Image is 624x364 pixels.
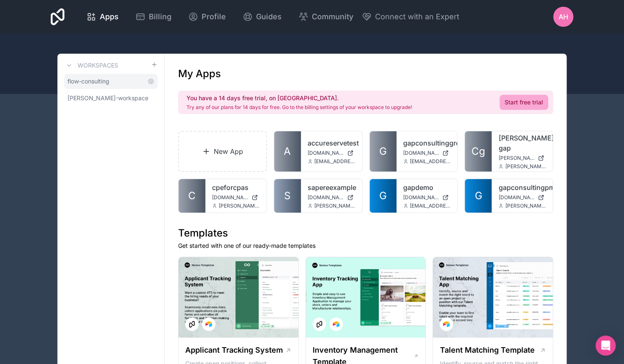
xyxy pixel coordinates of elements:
a: G [465,179,492,213]
span: [PERSON_NAME]-workspace [67,94,148,102]
a: New App [178,131,267,172]
h1: My Apps [178,67,221,81]
span: [DOMAIN_NAME] [308,150,344,156]
h1: Templates [178,226,553,240]
span: [PERSON_NAME][DOMAIN_NAME] [498,155,534,161]
h1: Talent Matching Template [440,344,534,356]
a: sapereexample [308,182,355,192]
span: [EMAIL_ADDRESS][DOMAIN_NAME] [410,203,451,209]
a: A [274,131,301,172]
span: S [284,189,290,203]
span: [PERSON_NAME][EMAIL_ADDRESS][DOMAIN_NAME] [219,203,260,209]
p: Try any of our plans for 14 days for free. Go to the billing settings of your workspace to upgrade! [186,104,412,111]
span: [DOMAIN_NAME] [212,194,248,201]
a: [PERSON_NAME]-gap [498,133,546,153]
a: Workspaces [64,60,118,70]
a: [DOMAIN_NAME] [498,194,546,201]
span: Billing [149,11,171,23]
a: [DOMAIN_NAME] [308,194,355,201]
span: Profile [202,11,226,23]
a: C [179,179,205,213]
a: gapconsultingpm [498,182,546,192]
a: accureservetest [308,138,355,148]
a: Start free trial [500,95,548,110]
a: S [274,179,301,213]
div: Open Intercom Messenger [596,335,616,356]
span: [PERSON_NAME][EMAIL_ADDRESS][DOMAIN_NAME] [505,203,546,209]
a: gapdemo [403,182,451,192]
h3: Workspaces [78,61,118,70]
span: Guides [256,11,282,23]
a: Community [292,8,360,26]
span: Cg [471,145,485,158]
a: G [370,179,396,213]
a: [DOMAIN_NAME] [308,150,355,156]
img: Airtable Logo [205,321,212,328]
a: gapconsultinggroup [403,138,451,148]
span: [EMAIL_ADDRESS][DOMAIN_NAME] [410,158,451,165]
a: [PERSON_NAME][DOMAIN_NAME] [498,155,546,161]
span: A [284,145,291,158]
a: Profile [181,8,233,26]
p: Get started with one of our ready-made templates [178,242,553,250]
span: [PERSON_NAME][EMAIL_ADDRESS][DOMAIN_NAME] [314,203,355,209]
span: Community [312,11,353,23]
h1: Applicant Tracking System [185,344,283,356]
a: [DOMAIN_NAME] [403,150,451,156]
a: Cg [465,131,492,172]
span: Apps [100,11,119,23]
span: [EMAIL_ADDRESS][DOMAIN_NAME] [314,158,355,165]
span: C [188,189,196,203]
span: flow-consulting [67,77,109,86]
span: [DOMAIN_NAME] [498,194,534,201]
span: [DOMAIN_NAME] [403,150,439,156]
a: cpeforcpas [212,182,260,192]
img: Airtable Logo [443,321,450,328]
a: Billing [129,8,178,26]
span: G [474,189,482,203]
img: Airtable Logo [333,321,339,328]
span: [PERSON_NAME][EMAIL_ADDRESS][DOMAIN_NAME] [505,163,546,170]
a: [DOMAIN_NAME] [403,194,451,201]
a: [PERSON_NAME]-workspace [64,91,158,106]
span: AH [559,12,568,22]
span: G [379,145,387,158]
a: [DOMAIN_NAME] [212,194,260,201]
a: G [370,131,396,172]
span: G [379,189,387,203]
span: [DOMAIN_NAME] [308,194,344,201]
h2: You have a 14 days free trial, on [GEOGRAPHIC_DATA]. [186,94,412,102]
span: [DOMAIN_NAME] [403,194,439,201]
a: Guides [236,8,288,26]
button: Connect with an Expert [362,11,459,23]
a: Apps [80,8,125,26]
span: Connect with an Expert [375,11,459,23]
a: flow-consulting [64,74,158,89]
